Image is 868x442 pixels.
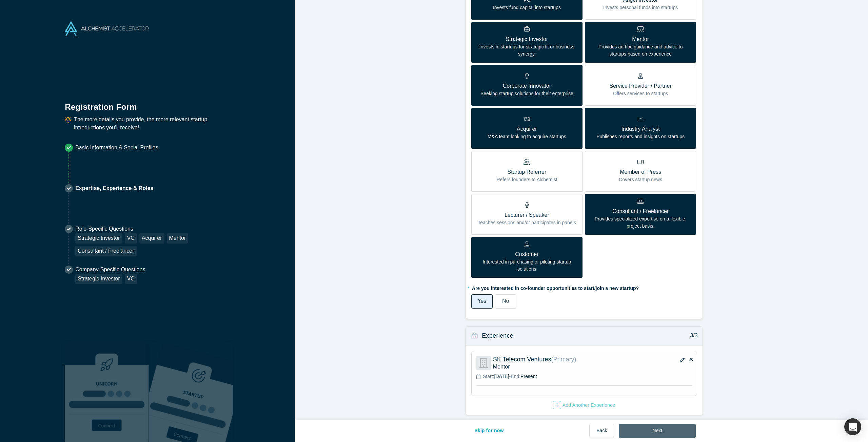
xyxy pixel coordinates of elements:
[75,225,230,233] p: Role-Specific Questions
[471,282,697,292] label: Are you interested in co-founder opportunities to start/join a new startup?
[480,82,573,90] p: Corporate Innovator
[488,133,566,140] p: M&A team looking to acquire startups
[480,90,573,97] p: Seeking startup solutions for their enterprise
[493,363,692,370] p: Mentor
[520,374,537,379] span: Present
[125,274,137,284] div: VC
[603,4,678,11] p: Invests personal funds into startups
[74,115,230,132] p: The more details you provide, the more relevant startup introductions you’ll receive!
[149,342,233,442] img: Prism AI
[125,233,137,244] div: VC
[596,125,685,133] p: Industry Analyst
[75,246,136,256] div: Consultant / Freelancer
[511,374,520,379] span: End:
[65,94,230,113] h1: Registration Form
[477,298,486,304] span: Yes
[619,424,696,438] button: Next
[476,258,577,273] p: Interested in purchasing or piloting startup solutions
[75,274,122,284] div: Strategic Investor
[139,233,164,244] div: Acquirer
[75,144,158,152] p: Basic Information & Social Profiles
[596,133,685,140] p: Publishes reports and insights on startups
[493,356,642,363] p: SK Telecom Ventures
[478,211,576,219] p: Lecturer / Speaker
[75,184,153,192] p: Expertise, Experience & Roles
[619,176,662,183] p: Covers startup news
[467,424,511,438] button: Skip for now
[553,401,615,409] div: Add Another Experience
[494,374,509,379] span: [DATE]
[589,424,614,438] button: Back
[75,233,122,244] div: Strategic Investor
[65,342,149,442] img: Robust Technologies
[167,233,189,244] div: Mentor
[502,298,509,304] span: No
[590,207,691,215] p: Consultant / Freelancer
[476,43,577,58] p: Invests in startups for strategic fit or business synergy.
[590,43,691,58] p: Provides ad hoc guidance and advice to startups based on experience
[610,90,672,97] p: Offers services to startups
[482,331,513,340] h3: Experience
[619,168,662,176] p: Member of Press
[551,356,576,363] span: (Primary)
[483,373,537,380] p: -
[590,215,691,230] p: Provides specialized expertise on a flexible, project basis.
[476,356,491,370] img: SK Telecom Ventures logo
[496,176,557,183] p: Refers founders to Alchemist
[687,332,698,340] p: 3/3
[65,21,149,36] img: Alchemist Accelerator Logo
[610,82,672,90] p: Service Provider / Partner
[478,219,576,226] p: Teaches sessions and/or participates in panels
[493,4,561,11] p: Invests fund capital into startups
[496,168,557,176] p: Startup Referrer
[590,35,691,43] p: Mentor
[476,35,577,43] p: Strategic Investor
[75,266,145,274] p: Company-Specific Questions
[483,374,494,379] span: Start:
[476,250,577,258] p: Customer
[553,401,616,409] button: Add Another Experience
[488,125,566,133] p: Acquirer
